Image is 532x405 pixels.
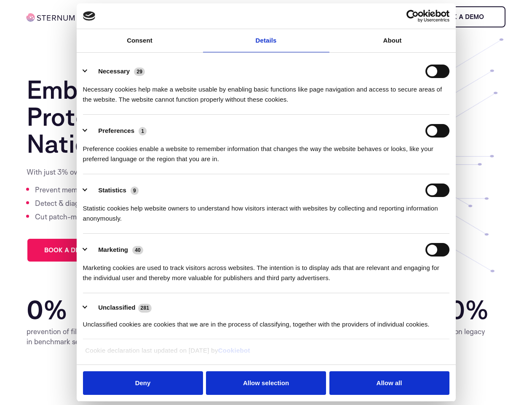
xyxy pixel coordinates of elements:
span: 0 [449,296,465,323]
div: Cookie declaration last updated on [DATE] by [79,346,453,362]
a: Cookiebot [218,347,250,354]
span: Book a demo [44,247,90,253]
div: prevention of fileless attacks in benchmark security testing [27,327,123,347]
button: Allow selection [206,371,326,395]
li: Cut patch-management costs by 40% [35,210,222,224]
label: Marketing [98,246,128,253]
a: Book a demo [427,6,505,27]
p: With just 3% overhead… [27,167,222,177]
div: overhead even on legacy devices [406,327,505,347]
label: Necessary [98,68,130,74]
a: Solutions [150,2,189,32]
li: Prevent memory & command injection attacks in real-time [35,183,222,197]
span: 0 [27,296,43,323]
div: Statistic cookies help website owners to understand how visitors interact with websites by collec... [83,197,449,224]
div: Marketing cookies are used to track visitors across websites. The intention is to display ads tha... [83,256,449,283]
a: Usercentrics Cookiebot - opens in a new window [376,10,449,22]
button: Marketing (40) [83,243,149,256]
a: Details [203,29,329,52]
a: Book a demo [27,238,107,262]
span: 29 [134,67,145,76]
h1: Embedded System Protection Against Nation State Attacks [27,76,275,157]
div: Preference cookies enable a website to remember information that changes the way the website beha... [83,138,449,164]
a: Resources [203,2,245,32]
button: Necessary (29) [83,65,150,78]
div: Unclassified cookies are cookies that we are in the process of classifying, together with the pro... [83,313,449,329]
a: Company [259,2,299,32]
label: Statistics [98,187,126,193]
span: 9 [131,186,139,195]
label: Preferences [98,127,134,134]
span: 40 [132,246,143,254]
button: Statistics (9) [83,184,144,197]
div: Necessary cookies help make a website usable by enabling basic functions like page navigation and... [83,78,449,105]
li: Detect & diagnose device & fleet-level anomalies [35,197,222,210]
button: Allow all [329,371,449,395]
span: % [43,296,123,323]
span: 1 [139,127,147,135]
span: 281 [138,304,152,312]
img: logo [83,11,96,21]
a: Products [98,2,136,32]
button: Unclassified (281) [83,302,157,313]
a: Consent [77,29,203,52]
img: sternum iot [27,13,75,22]
span: % [465,296,505,323]
button: Preferences (1) [83,124,152,138]
img: sternum iot [487,13,494,20]
button: Deny [83,371,203,395]
a: About [329,29,456,52]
